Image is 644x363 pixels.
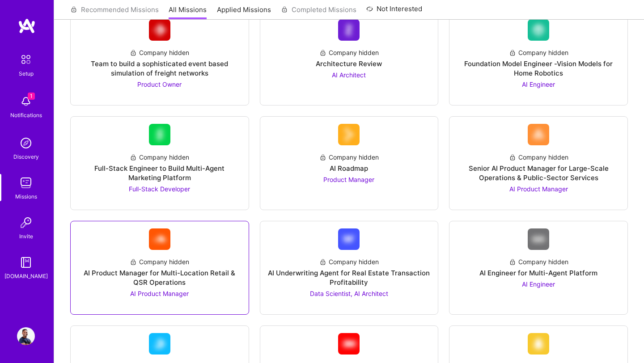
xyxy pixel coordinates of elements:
[509,185,568,193] span: AI Product Manager
[17,327,35,345] img: User Avatar
[267,228,431,307] a: Company LogoCompany hiddenAI Underwriting Agent for Real Estate Transaction ProfitabilityData Sci...
[332,71,366,79] span: AI Architect
[267,124,431,203] a: Company LogoCompany hiddenAI RoadmapProduct Manager
[15,192,37,201] div: Missions
[366,4,422,20] a: Not Interested
[130,152,189,162] div: Company hidden
[78,124,241,203] a: Company LogoCompany hiddenFull-Stack Engineer to Build Multi-Agent Marketing PlatformFull-Stack D...
[78,19,241,98] a: Company LogoCompany hiddenTeam to build a sophisticated event based simulation of freight network...
[457,228,620,307] a: Company LogoCompany hiddenAI Engineer for Multi-Agent PlatformAI Engineer
[10,110,42,120] div: Notifications
[78,268,241,287] div: AI Product Manager for Multi-Location Retail & QSR Operations
[522,80,555,88] span: AI Engineer
[528,228,549,250] img: Company Logo
[78,164,241,182] div: Full-Stack Engineer to Build Multi-Agent Marketing Platform
[149,333,170,355] img: Company Logo
[17,253,35,271] img: guide book
[130,290,189,297] span: AI Product Manager
[267,268,431,287] div: AI Underwriting Agent for Real Estate Transaction Profitability
[338,124,360,145] img: Company Logo
[319,48,379,57] div: Company hidden
[528,124,549,145] img: Company Logo
[137,80,182,88] span: Product Owner
[129,185,190,193] span: Full-Stack Developer
[457,164,620,182] div: Senior AI Product Manager for Large-Scale Operations & Public-Sector Services
[149,228,170,250] img: Company Logo
[323,176,374,183] span: Product Manager
[338,228,360,250] img: Company Logo
[19,232,33,241] div: Invite
[17,134,35,152] img: discovery
[509,48,568,57] div: Company hidden
[17,50,35,69] img: setup
[457,59,620,78] div: Foundation Model Engineer -Vision Models for Home Robotics
[4,271,48,281] div: [DOMAIN_NAME]
[509,257,568,266] div: Company hidden
[149,19,170,41] img: Company Logo
[528,19,549,41] img: Company Logo
[169,5,207,20] a: All Missions
[338,19,360,41] img: Company Logo
[78,228,241,307] a: Company LogoCompany hiddenAI Product Manager for Multi-Location Retail & QSR OperationsAI Product...
[78,59,241,78] div: Team to build a sophisticated event based simulation of freight networks
[130,48,189,57] div: Company hidden
[457,19,620,98] a: Company LogoCompany hiddenFoundation Model Engineer -Vision Models for Home RoboticsAI Engineer
[13,152,39,161] div: Discovery
[217,5,271,20] a: Applied Missions
[479,268,597,278] div: AI Engineer for Multi-Agent Platform
[522,280,555,288] span: AI Engineer
[319,152,379,162] div: Company hidden
[316,59,382,68] div: Architecture Review
[130,257,189,266] div: Company hidden
[19,69,34,78] div: Setup
[18,18,36,34] img: logo
[17,174,35,192] img: teamwork
[310,290,388,297] span: Data Scientist, AI Architect
[28,93,35,100] span: 1
[319,257,379,266] div: Company hidden
[330,164,368,173] div: AI Roadmap
[528,333,549,355] img: Company Logo
[17,214,35,232] img: Invite
[149,124,170,145] img: Company Logo
[17,93,35,110] img: bell
[15,327,37,345] a: User Avatar
[338,333,360,355] img: Company Logo
[509,152,568,162] div: Company hidden
[267,19,431,98] a: Company LogoCompany hiddenArchitecture ReviewAI Architect
[457,124,620,203] a: Company LogoCompany hiddenSenior AI Product Manager for Large-Scale Operations & Public-Sector Se...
